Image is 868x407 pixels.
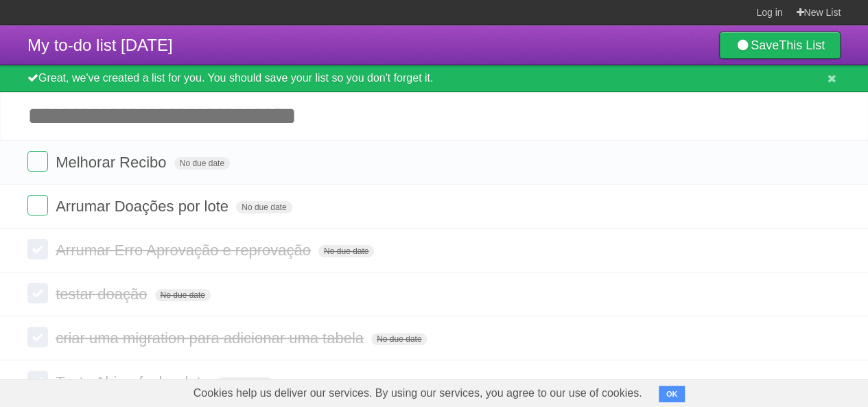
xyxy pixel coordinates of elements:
span: No due date [155,289,211,301]
span: Teste Abir e fechar lote [56,373,213,391]
button: OK [659,386,685,402]
label: Done [27,151,48,172]
span: Cookies help us deliver our services. By using our services, you agree to our use of cookies. [180,380,656,407]
span: No due date [236,201,292,213]
span: Arrumar Doações por lote [56,198,232,215]
span: No due date [174,157,230,170]
span: Melhorar Recibo [56,154,169,171]
span: No due date [318,245,374,257]
b: This List [779,38,825,52]
label: Done [27,195,48,216]
span: No due date [371,333,427,345]
span: Arrumar Erro Aprovação e reprovação [56,242,314,259]
label: Done [27,371,48,391]
label: Done [27,283,48,303]
span: No due date [217,377,272,389]
span: testar doação [56,286,150,303]
span: criar uma migration para adicionar uma tabela [56,329,367,347]
span: My to-do list [DATE] [27,36,173,54]
label: Done [27,327,48,347]
label: Done [27,239,48,259]
a: SaveThis List [719,32,841,59]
